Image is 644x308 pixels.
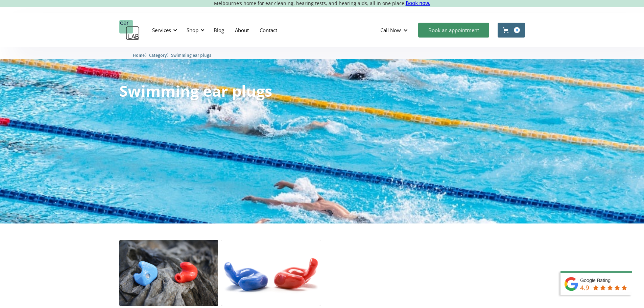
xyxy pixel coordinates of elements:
[119,83,272,98] h1: Swimming ear plugs
[380,27,401,33] div: Call Now
[171,52,211,58] a: Swimming ear plugs
[149,53,167,58] span: Category
[133,53,145,58] span: Home
[149,52,171,59] li: 〉
[514,27,520,33] div: 0
[208,20,230,40] a: Blog
[230,20,254,40] a: About
[149,52,167,58] a: Category
[119,20,140,40] a: home
[498,23,525,38] a: Open cart
[119,240,218,306] img: Pro-Aquaz
[171,53,211,58] span: Swimming ear plugs
[133,52,145,58] a: Home
[148,20,179,40] div: Services
[375,20,415,40] div: Call Now
[133,52,149,59] li: 〉
[187,27,198,33] div: Shop
[418,23,489,38] a: Book an appointment
[183,20,207,40] div: Shop
[152,27,171,33] div: Services
[254,20,283,40] a: Contact
[221,240,320,306] img: Swim Plugs - Pair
